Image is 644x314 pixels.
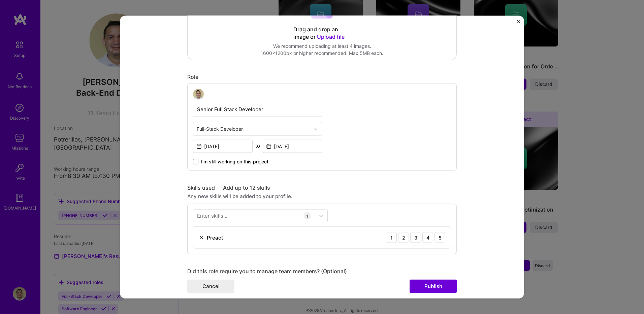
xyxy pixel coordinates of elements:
div: 1600x1200px or higher recommended. Max 5MB each. [261,50,383,57]
div: Role [187,73,457,81]
span: Upload file [317,33,345,40]
div: 5 [434,232,445,243]
div: Enter skills... [197,212,227,219]
img: drop icon [314,127,318,131]
div: 4 [422,232,433,243]
span: I’m still working on this project [201,158,268,165]
div: Drag and drop an image or [293,26,351,41]
div: 3 [410,232,421,243]
div: 1 [303,212,311,220]
div: Preact [207,234,223,241]
input: Date [193,140,253,153]
button: Cancel [187,279,234,293]
button: Publish [410,279,457,293]
div: to [255,142,260,149]
div: Skills used — Add up to 12 skills [187,184,457,191]
div: 2 [398,232,409,243]
img: Remove [199,235,204,240]
div: Any new skills will be added to your profile. [187,193,457,200]
input: Date [263,140,322,153]
button: Close [517,20,520,27]
div: Did this role require you to manage team members? (Optional) [187,268,457,275]
div: We recommend uploading at least 4 images. [261,42,383,50]
div: 1 [386,232,397,243]
input: Role Name [193,102,322,117]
